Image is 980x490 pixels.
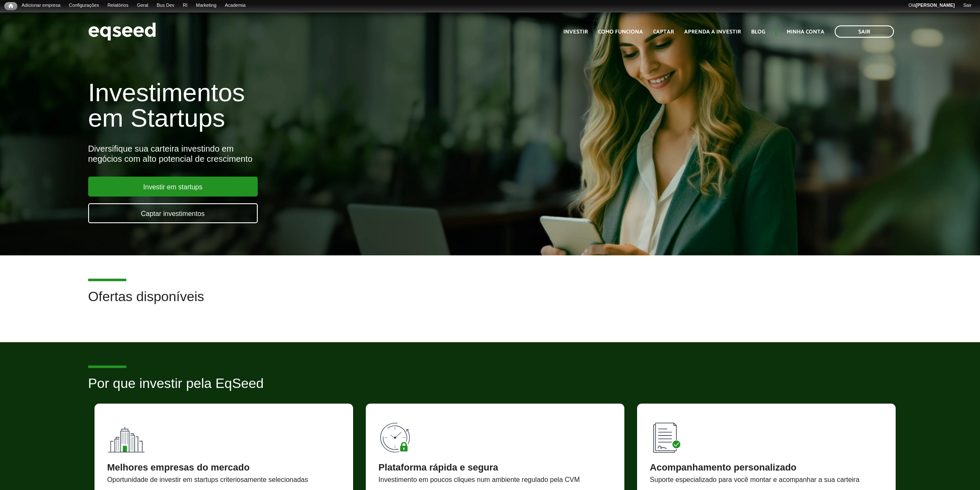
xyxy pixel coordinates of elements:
[88,203,258,223] a: Captar investimentos
[787,29,824,35] a: Minha conta
[107,463,340,472] div: Melhores empresas do mercado
[88,144,565,164] div: Diversifique sua carteira investindo em negócios com alto potencial de crescimento
[65,2,103,9] a: Configurações
[221,2,250,9] a: Academia
[916,3,955,8] strong: [PERSON_NAME]
[88,289,892,317] h2: Ofertas disponíveis
[959,2,976,9] a: Sair
[650,416,688,454] img: 90x90_lista.svg
[153,2,179,9] a: Bus Dev
[8,3,13,9] span: Início
[88,376,892,404] h2: Por que investir pela EqSeed
[88,80,565,131] h1: Investimentos em Startups
[379,476,612,483] div: Investimento em poucos cliques num ambiente regulado pela CVM
[379,463,612,472] div: Plataforma rápida e segura
[751,29,765,35] a: Blog
[835,25,894,38] a: Sair
[904,2,959,9] a: Olá[PERSON_NAME]
[88,20,156,43] img: EqSeed
[653,29,674,35] a: Captar
[650,463,883,472] div: Acompanhamento personalizado
[107,416,145,454] img: 90x90_fundos.svg
[88,177,258,197] a: Investir em startups
[103,2,132,9] a: Relatórios
[17,2,65,9] a: Adicionar empresa
[107,476,340,483] div: Oportunidade de investir em startups criteriosamente selecionadas
[684,29,741,35] a: Aprenda a investir
[178,2,192,9] a: RI
[598,29,643,35] a: Como funciona
[563,29,588,35] a: Investir
[379,416,417,454] img: 90x90_tempo.svg
[133,2,153,9] a: Geral
[650,476,883,483] div: Suporte especializado para você montar e acompanhar a sua carteira
[192,2,220,9] a: Marketing
[4,2,17,10] a: Início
